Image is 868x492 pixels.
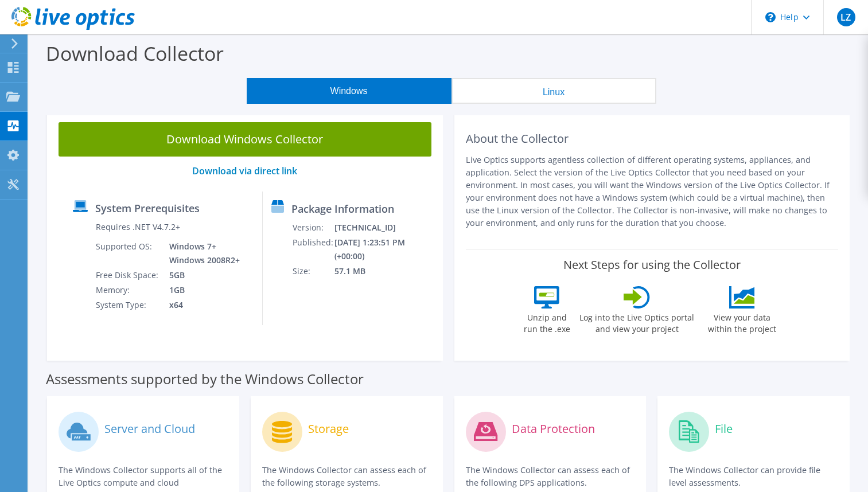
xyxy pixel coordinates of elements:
td: 5GB [161,268,242,283]
label: Unzip and run the .exe [520,309,573,335]
svg: \n [765,12,776,22]
td: [TECHNICAL_ID] [334,220,437,235]
label: Next Steps for using the Collector [563,258,741,272]
span: LZ [837,8,855,26]
td: Memory: [95,283,161,298]
a: Download via direct link [192,165,297,177]
label: Assessments supported by the Windows Collector [46,373,364,385]
td: x64 [161,298,242,313]
td: [DATE] 1:23:51 PM (+00:00) [334,235,437,264]
label: Download Collector [46,40,224,67]
p: The Windows Collector can provide file level assessments. [669,464,838,489]
td: Version: [292,220,334,235]
p: Live Optics supports agentless collection of different operating systems, appliances, and applica... [466,154,839,229]
a: Download Windows Collector [59,122,431,157]
label: File [715,423,733,435]
td: Published: [292,235,334,264]
td: 1GB [161,283,242,298]
label: Server and Cloud [104,423,195,435]
label: Log into the Live Optics portal and view your project [579,309,695,335]
button: Windows [247,78,451,104]
button: Linux [451,78,656,104]
label: Data Protection [512,423,595,435]
label: Storage [308,423,349,435]
label: Package Information [291,203,394,214]
label: Requires .NET V4.7.2+ [96,221,180,233]
td: 57.1 MB [334,264,437,279]
label: View your data within the project [700,309,783,335]
td: Supported OS: [95,239,161,268]
td: Size: [292,264,334,279]
label: System Prerequisites [95,202,200,214]
h2: About the Collector [466,132,839,146]
p: The Windows Collector can assess each of the following storage systems. [262,464,431,489]
td: Free Disk Space: [95,268,161,283]
p: The Windows Collector can assess each of the following DPS applications. [466,464,635,489]
td: System Type: [95,298,161,313]
td: Windows 7+ Windows 2008R2+ [161,239,242,268]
